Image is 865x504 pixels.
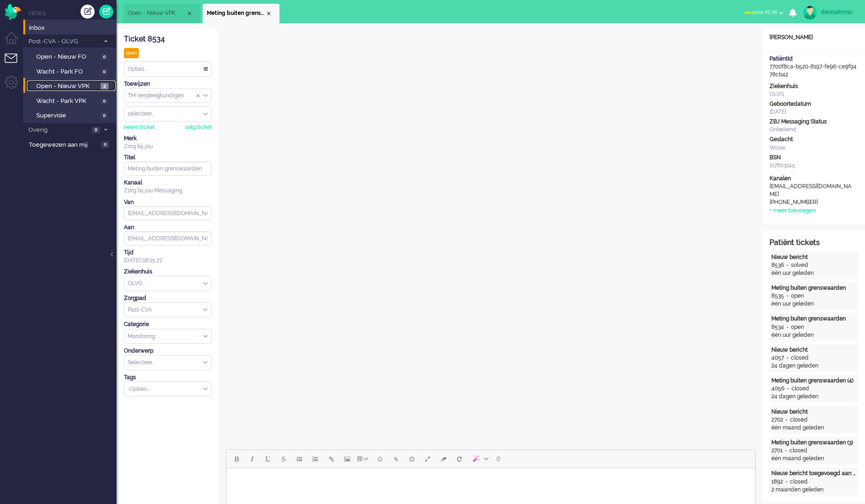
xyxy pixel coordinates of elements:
li: awayfor 01:06 [739,3,789,23]
div: Nieuw bericht toegevoegd aan gesprek [771,470,856,477]
span: Open - Nieuw VPK [36,82,98,91]
div: OLVG [770,90,858,98]
li: Views [28,9,116,17]
div: 8535 [771,292,784,300]
li: Tickets menu [5,54,26,75]
button: Italic [244,451,260,467]
span: 0 [100,68,109,75]
div: [PERSON_NAME] [763,34,865,41]
div: Geboortedatum [770,100,858,108]
span: 0 [100,112,109,119]
div: één uur geleden [771,269,856,277]
div: Nieuw bericht [771,408,856,416]
div: Ticket 8534 [124,34,211,45]
div: Geslacht [770,136,858,143]
div: Close tab [186,10,193,17]
div: - [784,261,791,269]
img: flow_omnibird.svg [5,4,21,20]
div: 4056 [771,385,784,393]
div: Assign User [124,106,211,122]
div: Titel [124,154,211,162]
span: 0 [92,127,100,134]
span: Supervisie [36,111,98,120]
div: Toewijzen [124,80,211,88]
a: Open - Nieuw FO 0 [27,51,116,61]
button: AI [467,451,492,467]
span: Post-CVA - OLVG [27,37,99,46]
span: for 01:06 [744,9,777,15]
img: avatar [803,6,817,20]
div: Nieuw bericht [771,253,856,261]
button: Add attachment [388,451,404,467]
div: [PHONE_NUMBER] [770,198,853,206]
div: Close tab [265,10,272,17]
span: Open - Nieuw VPK [128,9,186,17]
div: BSN [770,154,858,162]
div: - [783,447,790,455]
div: - [783,416,790,424]
div: neem ticket [124,123,155,131]
span: Toegewezen aan mij [29,141,98,150]
button: Strikethrough [276,451,292,467]
div: [EMAIL_ADDRESS][DOMAIN_NAME] [770,183,853,198]
div: 2702 [771,416,783,424]
div: denisehmsc [821,7,856,17]
li: View [123,4,200,23]
div: 1892 [771,478,783,486]
div: één uur geleden [771,331,856,339]
div: volg ticket [185,123,211,131]
button: Delay message [404,451,420,467]
button: Bullet list [292,451,307,467]
div: open [791,323,804,331]
div: Zorg bij jou Messaging [124,187,211,195]
li: Admin menu [5,75,26,96]
div: Zorg bij jou [124,143,211,150]
div: 8536 [771,261,784,269]
div: Ziekenhuis [770,82,858,90]
div: Meting buiten grenswaarden (3) [771,439,856,447]
div: closed [790,416,808,424]
div: Patiënt tickets [770,238,858,248]
div: één maand geleden [771,455,856,463]
button: Clear formatting [436,451,451,467]
div: 2 maanden geleden [771,486,856,494]
div: Aan [124,224,211,232]
div: open [791,292,804,300]
div: PatiëntId [770,55,858,63]
div: Assign Group [124,88,211,103]
span: 2 [101,83,109,90]
div: één maand geleden [771,424,856,432]
div: Van [124,198,211,206]
div: - [784,292,791,300]
div: Ziekenhuis [124,268,211,276]
button: Table [355,451,372,467]
div: - [784,323,791,331]
div: closed [791,354,809,362]
a: Supervisie 0 [27,110,116,120]
span: 0 [100,98,109,105]
button: Reset content [451,451,467,467]
div: Creëer ticket [81,5,95,19]
button: Bold [228,451,244,467]
div: Tijd [124,249,211,257]
span: Wacht - Park FO [36,68,98,76]
span: Inbox [29,24,116,33]
a: Inbox [27,22,116,33]
button: awayfor 01:06 [739,6,789,19]
div: [DATE] [770,108,858,116]
span: 0 [100,54,109,61]
button: 0 [492,451,504,467]
div: closed [790,447,807,455]
button: Emoticons [372,451,388,467]
li: 8534 [203,4,279,23]
div: Meting buiten grenswaarden [771,284,856,292]
div: 7700f8ca-b520-8197-fe96-ce9f9478cb42 [763,55,865,79]
span: Wacht - Park VPK [36,97,98,106]
span: away [744,9,757,15]
button: Underline [260,451,276,467]
div: Meting buiten grenswaarden (4) [771,377,856,385]
div: Onderwerp [124,347,211,355]
div: solved [791,261,808,269]
div: closed [790,478,808,486]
